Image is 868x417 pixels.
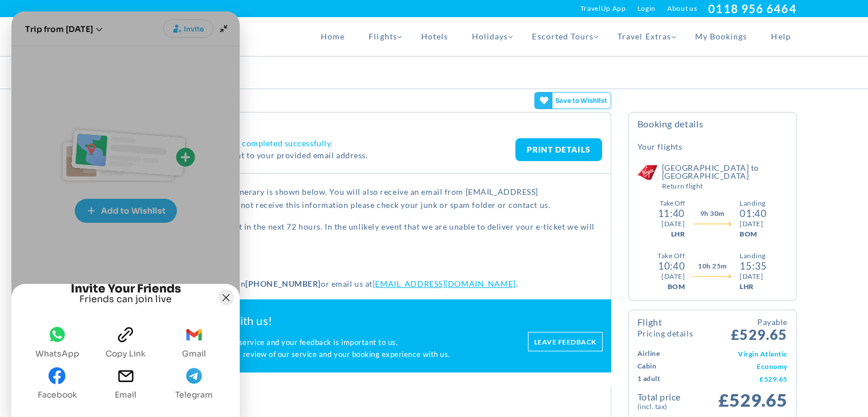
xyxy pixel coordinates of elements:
[731,316,787,342] span: £529.65
[309,17,357,56] a: Home
[245,279,321,288] strong: [PHONE_NUMBER]
[668,282,685,292] div: BOM
[80,314,516,328] h2: Please share your experience with us!
[80,336,516,361] p: We are continuously working to improve our service and your feedback is important to us. We will ...
[740,251,766,261] div: Landing
[637,347,685,360] td: Airline
[110,149,515,162] p: A confirmation email has been sent to your provided email address.
[515,138,602,161] a: PRINT DETAILS
[685,372,787,385] td: £529.65
[110,138,515,149] h4: Thank You. Your booking has been completed successfully.
[637,141,683,153] h5: Your Flights
[740,261,766,271] div: 15:35
[685,360,787,372] td: Economy
[661,271,685,282] div: [DATE]
[740,198,766,209] div: Landing
[81,277,602,290] p: For any further assistance please call us on or email us at .
[740,219,766,229] div: [DATE]
[81,220,602,247] p: You should expect to receive your e-ticket in the next 72 hours. In the unlikely event that we ar...
[662,164,788,190] h5: [GEOGRAPHIC_DATA] to [GEOGRAPHIC_DATA]
[683,17,760,56] a: My Bookings
[740,209,766,219] div: 01:40
[637,391,713,411] td: Total Price
[373,279,516,288] a: [EMAIL_ADDRESS][DOMAIN_NAME]
[409,17,460,56] a: Hotels
[698,261,726,271] span: 10h 25m
[718,389,787,411] span: £529.65
[731,316,787,328] small: Payable
[740,271,766,282] div: [DATE]
[605,17,683,56] a: Travel Extras
[700,209,725,219] span: 9h 30m
[637,372,685,385] td: 1 Adult
[636,164,659,181] img: Virgin Atlantic
[657,209,684,219] div: 11:40
[528,332,603,351] a: Leave feedback
[81,185,602,212] p: Your booking has been created and the itinerary is shown below. You will also receive an email fr...
[708,2,796,15] a: 0118 956 6464
[637,118,788,138] h4: Booking Details
[658,261,685,271] div: 10:40
[637,360,685,372] td: Cabin
[81,396,602,408] h2: Flight Details
[657,251,685,261] div: Take Off
[637,318,693,338] h4: Flight
[81,118,602,130] h2: Booking Confirmation
[759,17,796,56] a: Help
[740,229,766,239] div: BOM
[660,198,685,209] div: Take Off
[661,219,685,229] div: [DATE]
[637,402,713,411] small: (Incl. Tax)
[534,92,611,109] gamitee-button: Get your friends' opinions
[662,183,788,190] small: Return Flight
[460,17,520,56] a: Holidays
[740,282,766,292] div: LHR
[520,17,605,56] a: Escorted Tours
[357,17,409,56] a: Flights
[685,347,787,360] td: Virgin Atlantic
[637,330,693,338] small: Pricing Details
[671,229,684,239] div: LHR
